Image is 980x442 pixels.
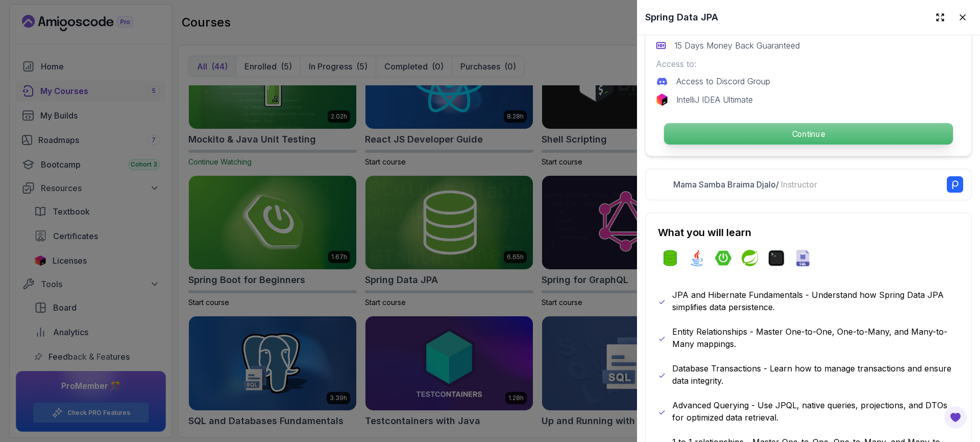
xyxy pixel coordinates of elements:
[656,94,668,106] img: jetbrains logo
[742,250,758,266] img: spring logo
[676,75,770,87] p: Access to Discord Group
[931,8,949,27] button: Expand drawer
[768,250,785,266] img: terminal logo
[676,94,753,106] p: IntelliJ IDEA Ultimate
[654,177,669,192] img: Nelson Djalo
[672,289,959,313] p: JPA and Hibernate Fundamentals - Understand how Spring Data JPA simplifies data persistence.
[672,325,959,350] p: Entity Relationships - Master One-to-One, One-to-Many, and Many-to-Many mappings.
[658,225,959,240] h2: What you will learn
[715,250,731,266] img: spring-boot logo
[943,405,968,430] button: Open Feedback Button
[664,123,953,145] button: Continue
[674,39,800,52] p: 15 Days Money Back Guaranteed
[662,250,678,266] img: spring-data-jpa logo
[673,178,817,191] p: Mama Samba Braima Djalo /
[672,362,959,387] p: Database Transactions - Learn how to manage transactions and ensure data integrity.
[645,10,718,25] h2: Spring Data JPA
[656,58,961,70] p: Access to:
[781,179,817,190] span: Instructor
[795,250,811,266] img: sql logo
[664,123,953,145] p: Continue
[689,250,705,266] img: java logo
[672,399,959,424] p: Advanced Querying - Use JPQL, native queries, projections, and DTOs for optimized data retrieval.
